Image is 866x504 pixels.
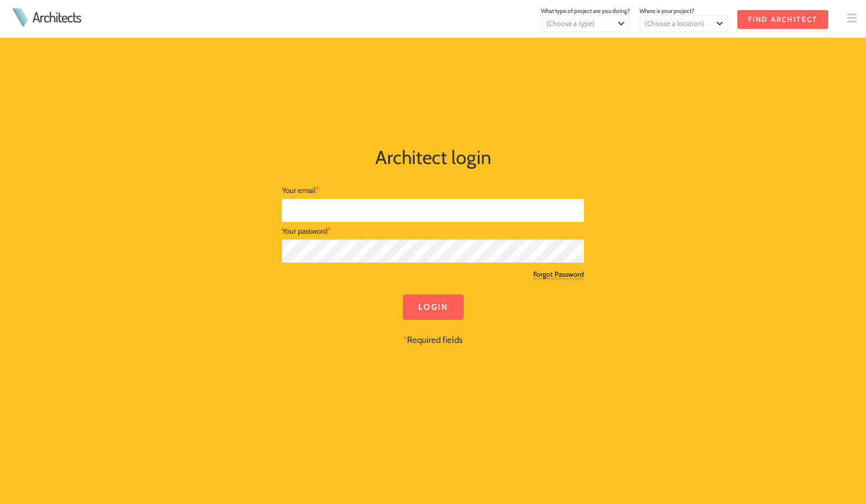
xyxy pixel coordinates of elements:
h1: Architect login [140,143,726,172]
span: Where is your project? [639,7,694,15]
div: Required fields [282,294,584,346]
a: Architects [32,10,81,24]
div: Your password [282,222,584,240]
span: What type of project are you doing? [541,7,630,15]
div: Your email [282,181,584,199]
img: Architects [9,8,31,27]
input: Find Architect [737,10,828,29]
input: Login [403,294,464,320]
a: Forgot Password [533,270,584,279]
